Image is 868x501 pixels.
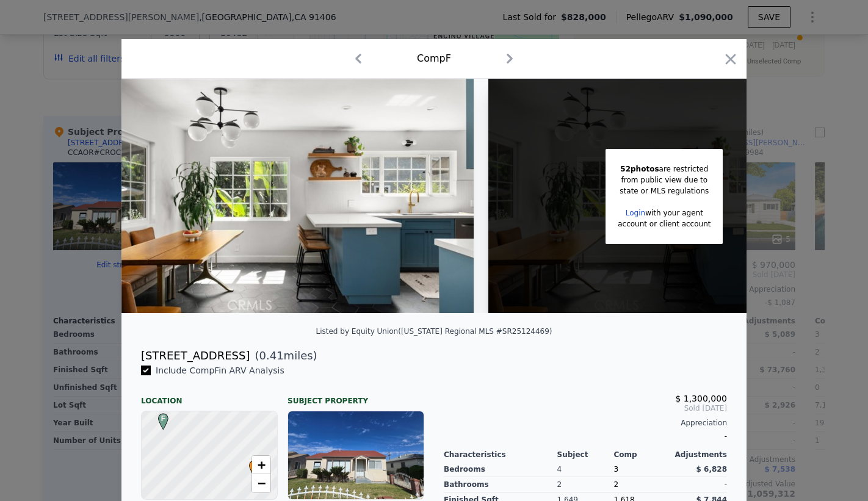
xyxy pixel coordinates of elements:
a: Login [626,209,645,217]
div: Location [141,386,278,406]
div: from public view due to [618,175,711,186]
span: ( miles) [250,347,317,364]
span: − [258,475,266,491]
span: 3 [613,465,618,474]
div: Subject Property [288,386,424,406]
div: - [444,428,727,445]
div: are restricted [618,164,711,175]
span: $ 1,300,000 [675,394,727,403]
span: + [258,457,266,472]
a: Zoom in [252,456,270,474]
span: 52 photos [620,165,659,173]
div: Comp F [417,51,451,66]
span: Include Comp F in ARV Analysis [151,366,289,375]
div: 2 [613,477,670,492]
div: Listed by Equity Union ([US_STATE] Regional MLS #SR25124469) [316,327,552,336]
img: Property Img [121,79,474,313]
span: with your agent [645,209,703,217]
div: Comp [613,450,670,460]
div: Bathrooms [444,477,557,492]
span: 0.41 [259,349,284,362]
div: F [155,413,162,420]
div: state or MLS regulations [618,186,711,196]
div: Appreciation [444,418,727,428]
a: Zoom out [252,474,270,492]
div: 4 [557,462,614,477]
div: [STREET_ADDRESS] [141,347,250,364]
div: account or client account [618,218,711,229]
div: Bedrooms [444,462,557,477]
span: F [155,413,172,424]
div: Adjustments [670,450,727,460]
div: 2 [557,477,614,492]
div: • [246,460,253,467]
div: - [670,477,727,492]
span: $ 6,828 [696,465,727,474]
span: • [246,456,262,475]
div: Subject [557,450,614,460]
span: Sold [DATE] [444,403,727,413]
div: Characteristics [444,450,557,460]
